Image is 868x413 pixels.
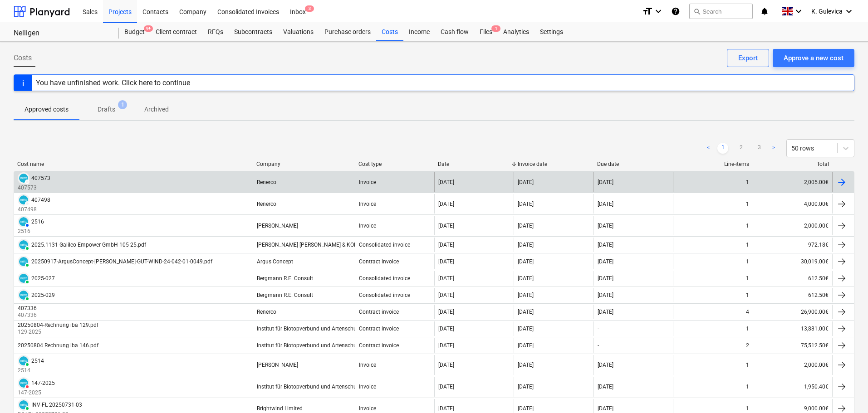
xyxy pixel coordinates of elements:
[438,384,454,390] div: [DATE]
[746,179,749,185] div: 1
[19,291,28,300] img: xero.svg
[438,362,454,368] div: [DATE]
[518,342,534,349] div: [DATE]
[518,179,534,185] div: [DATE]
[746,326,749,332] div: 1
[598,258,613,265] div: [DATE]
[746,242,749,248] div: 1
[746,384,749,390] div: 1
[760,6,769,17] i: notifications
[25,105,69,114] p: Approved costs
[18,367,44,374] p: 2514
[746,258,749,265] div: 1
[257,309,276,315] div: Renerco
[257,342,361,349] div: Institut für Biotopverbund und Artenschutz
[359,275,410,282] div: Consolidated invoice
[746,223,749,229] div: 1
[753,194,832,214] div: 4,000.00€
[703,143,714,154] a: Previous page
[18,305,37,311] div: 407336
[784,52,843,64] div: Approve a new cost
[403,23,435,41] a: Income
[257,326,361,332] div: Institut für Biotopverbund und Artenschutz
[376,23,403,41] a: Costs
[843,6,854,17] i: keyboard_arrow_down
[18,328,100,336] p: 129-2025
[811,8,843,15] span: K. Gulevica
[438,201,454,207] div: [DATE]
[598,201,613,207] div: [DATE]
[359,326,399,332] div: Contract invoice
[14,53,32,63] span: Costs
[756,161,829,167] div: Total
[518,242,534,248] div: [DATE]
[18,184,50,192] p: 407573
[768,143,779,154] a: Next page
[359,201,376,207] div: Invoice
[359,292,410,298] div: Consolidated invoice
[19,217,28,226] img: xero.svg
[438,223,454,229] div: [DATE]
[438,405,454,412] div: [DATE]
[736,143,746,154] a: Page 2
[18,311,39,319] p: 407336
[98,105,115,114] p: Drafts
[18,355,29,367] div: Invoice has been synced with Xero and its status is currently PAID
[598,342,599,349] div: -
[257,179,276,185] div: Renerco
[598,292,613,298] div: [DATE]
[359,258,399,265] div: Contract invoice
[746,292,749,298] div: 1
[18,172,29,184] div: Invoice has been synced with Xero and its status is currently DRAFT
[754,143,765,154] a: Page 3
[717,143,728,154] a: Page 1 is your current page
[19,274,28,283] img: xero.svg
[474,23,498,41] div: Files
[746,309,749,315] div: 4
[31,197,50,203] div: 407498
[358,161,431,167] div: Cost type
[753,254,832,269] div: 30,019.00€
[256,161,351,167] div: Company
[144,105,169,114] p: Archived
[518,309,534,315] div: [DATE]
[746,362,749,368] div: 1
[597,161,670,167] div: Due date
[31,242,146,248] div: 2025.1131 Galileo Empower GmbH 105-25.pdf
[438,275,454,282] div: [DATE]
[642,6,653,17] i: format_size
[18,216,29,228] div: Invoice has been synced with Xero and its status is currently AUTHORISED
[119,23,150,41] div: Budget
[518,201,534,207] div: [DATE]
[753,338,832,353] div: 75,512.50€
[359,405,376,412] div: Invoice
[753,216,832,235] div: 2,000.00€
[31,275,55,282] div: 2025-027
[19,174,28,183] img: xero.svg
[257,242,373,248] div: [PERSON_NAME] [PERSON_NAME] & KOLLEGEN
[518,223,534,229] div: [DATE]
[518,275,534,282] div: [DATE]
[19,240,28,249] img: xero.svg
[823,369,868,413] iframe: Chat Widget
[144,25,153,32] span: 9+
[746,342,749,349] div: 2
[19,379,28,388] img: xero.svg
[257,362,298,368] div: [PERSON_NAME]
[598,242,613,248] div: [DATE]
[359,342,399,349] div: Contract invoice
[19,257,28,266] img: xero.svg
[18,342,98,349] div: 20250804 Rechnung iba 146.pdf
[598,179,613,185] div: [DATE]
[438,326,454,332] div: [DATE]
[359,223,376,229] div: Invoice
[753,288,832,302] div: 612.50€
[491,25,500,32] span: 1
[535,23,569,41] a: Settings
[753,355,832,374] div: 2,000.00€
[36,78,190,87] div: You have unfinished work. Click here to continue
[19,356,28,365] img: xero.svg
[31,358,44,364] div: 2514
